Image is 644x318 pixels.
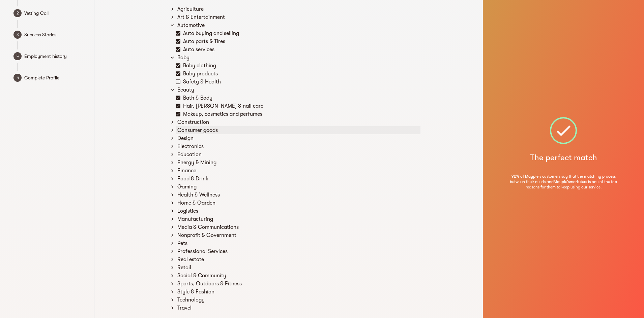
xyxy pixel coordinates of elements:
[176,175,420,183] div: Food & Drink
[176,126,420,134] div: Consumer goods
[24,52,87,60] span: Employment history
[182,110,420,118] div: Makeup, cosmetics and perfumes
[176,304,420,312] div: Travel
[176,21,420,29] div: Automotive
[176,272,420,280] div: Social & Community
[509,174,618,190] span: 92% of Mayple's customers say that the matching process between their needs and Mayple's marketer...
[182,45,420,54] div: Auto services
[182,102,420,110] div: Hair, [PERSON_NAME] & nail care
[182,37,420,45] div: Auto parts & Tires
[176,134,420,142] div: Design
[176,86,420,94] div: Beauty
[176,255,420,263] div: Real estate
[182,94,420,102] div: Bath & Body
[176,54,420,62] div: Baby
[176,263,420,272] div: Retail
[176,191,420,199] div: Health & Wellness
[182,78,420,86] div: Safety & Health
[182,29,420,37] div: Auto buying and selling
[176,13,420,21] div: Art & Entertainment
[176,199,420,207] div: Home & Garden
[176,231,420,239] div: Nonprofit & Government
[24,9,87,17] span: Vetting Call
[176,247,420,255] div: Professional Services
[176,239,420,247] div: Pets
[182,62,420,70] div: Baby clothing
[176,215,420,223] div: Manufacturing
[182,70,420,78] div: Baby products
[176,142,420,150] div: Electronics
[176,280,420,288] div: Sports, Outdoors & Fitness
[176,167,420,175] div: Finance
[176,118,420,126] div: Construction
[17,11,19,15] text: 2
[176,223,420,231] div: Media & Communications
[17,75,19,80] text: 5
[176,150,420,158] div: Education
[17,32,19,37] text: 3
[17,54,19,59] text: 4
[176,296,420,304] div: Technology
[24,74,87,82] span: Complete Profile
[176,288,420,296] div: Style & Fashion
[176,158,420,167] div: Energy & Mining
[176,5,420,13] div: Agriculture
[176,207,420,215] div: Logistics
[530,152,597,163] h5: The perfect match
[24,31,87,39] span: Success Stories
[176,183,420,191] div: Gaming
